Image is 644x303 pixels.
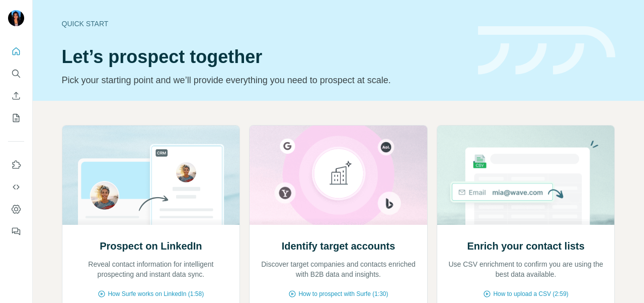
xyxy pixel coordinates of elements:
img: banner [478,26,615,75]
img: Avatar [8,10,24,26]
p: Use CSV enrichment to confirm you are using the best data available. [447,259,605,279]
h2: Identify target accounts [282,239,395,253]
button: Enrich CSV [8,87,24,105]
span: How Surfe works on LinkedIn (1:58) [108,289,204,298]
h2: Prospect on LinkedIn [100,239,202,253]
button: Dashboard [8,200,24,218]
div: Quick start [62,19,466,29]
button: Use Surfe on LinkedIn [8,156,24,174]
button: My lists [8,109,24,127]
p: Reveal contact information for intelligent prospecting and instant data sync. [72,259,230,279]
button: Use Surfe API [8,178,24,196]
button: Quick start [8,42,24,60]
p: Pick your starting point and we’ll provide everything you need to prospect at scale. [62,73,466,87]
button: Search [8,65,24,83]
img: Identify target accounts [249,126,428,225]
button: Feedback [8,222,24,240]
h1: Let’s prospect together [62,47,466,67]
p: Discover target companies and contacts enriched with B2B data and insights. [260,259,417,279]
span: How to prospect with Surfe (1:30) [298,289,388,298]
h2: Enrich your contact lists [467,239,584,253]
img: Prospect on LinkedIn [62,126,240,225]
img: Enrich your contact lists [437,126,615,225]
span: How to upload a CSV (2:59) [493,289,568,298]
